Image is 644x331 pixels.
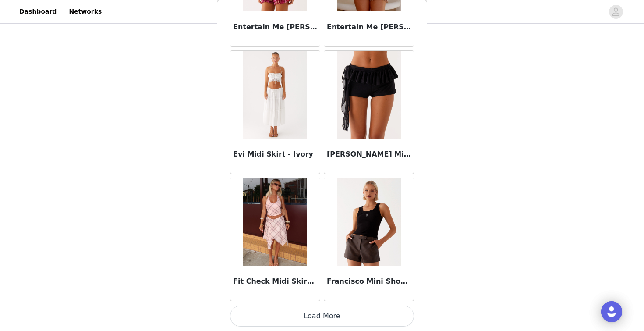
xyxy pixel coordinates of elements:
[64,2,107,21] a: Networks
[233,22,317,32] h3: Entertain Me [PERSON_NAME] Shorts - [GEOGRAPHIC_DATA]
[230,306,414,327] button: Load More
[612,5,620,19] div: avatar
[327,22,411,32] h3: Entertain Me [PERSON_NAME] Shorts - Swirl Leopard
[233,149,317,160] h3: Evi Midi Skirt - Ivory
[327,276,411,287] h3: Francisco Mini Shorts - Brown
[601,301,622,322] div: Open Intercom Messenger
[243,51,307,139] img: Evi Midi Skirt - Ivory
[337,51,400,139] img: Fergie Mini Shorts - Black
[14,2,62,21] a: Dashboard
[337,178,400,266] img: Francisco Mini Shorts - Brown
[327,149,411,160] h3: [PERSON_NAME] Mini Shorts - Black
[233,276,317,287] h3: Fit Check Midi Skirt - Pink Check
[243,178,307,266] img: Fit Check Midi Skirt - Pink Check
